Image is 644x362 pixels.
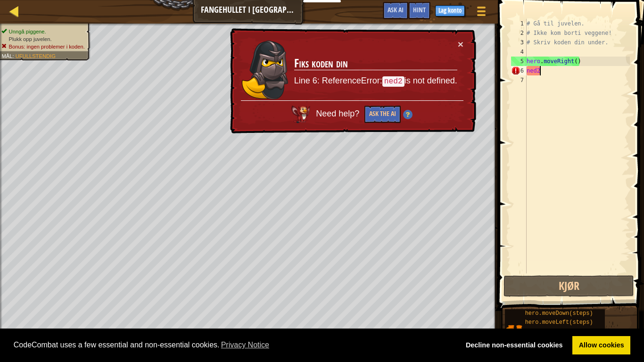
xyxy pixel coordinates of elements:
[9,28,46,34] span: Unngå piggene.
[572,336,630,355] a: allow cookies
[1,43,84,50] li: Bonus: ingen problemer i koden.
[505,319,523,337] img: portrait.png
[511,47,527,57] div: 4
[316,109,362,118] span: Need help?
[504,275,634,297] button: Kjør
[511,19,527,28] div: 1
[458,39,463,49] button: ×
[470,2,493,24] button: Vis spill meny
[291,106,310,123] img: AI
[16,53,56,59] span: Ufullstendig
[294,57,457,70] h3: Fiks koden din
[525,310,593,317] span: hero.moveDown(steps)
[1,53,12,59] span: Mål
[435,5,465,16] button: Lag konto
[294,75,457,87] p: Line 6: ReferenceError: is not defined.
[1,35,84,43] li: Plukk opp juvelen.
[459,336,569,355] a: deny cookies
[413,5,426,14] span: Hint
[511,38,527,47] div: 3
[9,36,52,42] span: Plukk opp juvelen.
[364,106,401,123] button: Ask the AI
[511,75,527,85] div: 7
[388,5,404,14] span: Ask AI
[403,110,413,119] img: Hint
[220,338,271,352] a: learn more about cookies
[1,28,84,35] li: Unngå piggene.
[511,28,527,38] div: 2
[9,43,85,49] span: Bonus: ingen problemer i koden.
[14,338,452,352] span: CodeCombat uses a few essential and non-essential cookies.
[12,53,15,59] span: :
[382,76,405,87] code: ned2
[525,319,593,326] span: hero.moveLeft(steps)
[511,66,527,75] div: 6
[241,40,289,100] img: duck_amara.png
[511,57,527,66] div: 5
[383,2,408,19] button: Ask AI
